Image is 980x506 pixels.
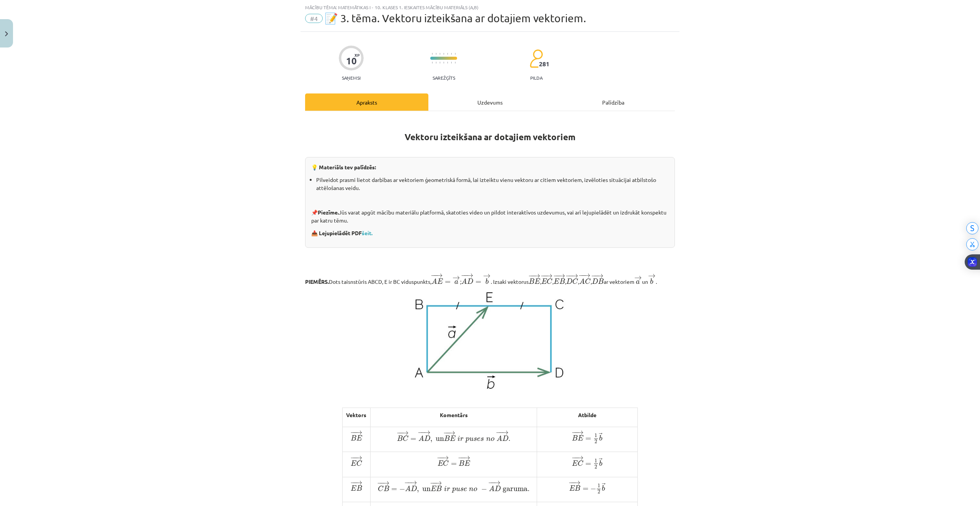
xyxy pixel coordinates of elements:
span: = [583,488,588,491]
span: − [377,481,383,485]
p: 📌 Jūs varat apgūt mācību materiālu platformā, skatoties video un pildot interaktīvos uzdevumus, v... [311,208,669,224]
img: icon-short-line-57e1e144782c952c97e751825c79c345078a6d821885a25fce030b3d8c18986b.svg [432,62,433,64]
p: Sarežģīts [433,75,455,80]
span: D [502,436,508,441]
span: → [501,431,509,435]
b: PIEMĒRS. [305,278,329,285]
span: b [602,485,605,491]
span: D [411,486,417,491]
span: → [355,455,363,460]
span: u [469,437,474,441]
span: − [461,273,467,278]
span: b [650,278,653,284]
span: un [436,437,444,441]
span: s [480,437,484,441]
span: D [467,278,473,284]
span: → [434,481,442,485]
span: B [444,436,450,441]
span: un [422,488,431,491]
span: p [465,437,469,442]
span: − [565,274,571,278]
span: − [572,455,577,460]
img: icon-short-line-57e1e144782c952c97e751825c79c345078a6d821885a25fce030b3d8c18986b.svg [455,62,456,64]
span: − [594,274,595,278]
span: B [436,486,442,491]
span: o [491,437,495,441]
span: 1 [598,484,600,488]
img: icon-short-line-57e1e144782c952c97e751825c79c345078a6d821885a25fce030b3d8c18986b.svg [447,53,448,55]
span: C [443,460,449,466]
span: , [430,439,432,442]
span: . [508,439,510,441]
span: → [599,433,603,438]
span: → [533,274,541,278]
span: − [543,274,544,278]
img: icon-short-line-57e1e144782c952c97e751825c79c345078a6d821885a25fce030b3d8c18986b.svg [436,62,436,64]
span: − [350,481,356,485]
span: − [379,481,380,485]
span: → [648,274,656,278]
span: − [568,481,574,485]
img: icon-short-line-57e1e144782c952c97e751825c79c345078a6d821885a25fce030b3d8c18986b.svg [443,53,444,55]
p: Dots taisnstūris ABCD, E ir BC viduspunkts, ; . Izsaki vektorus , , , , , ar vektoriem un . [305,273,675,286]
span: b [599,460,602,466]
span: B [356,485,362,491]
span: a [454,280,458,284]
span: − [572,431,577,435]
span: 1 [595,459,597,463]
span: e [477,437,480,441]
div: Palīdzība [552,93,675,111]
span: A [461,278,467,284]
p: pilda [530,75,542,80]
img: icon-short-line-57e1e144782c952c97e751825c79c345078a6d821885a25fce030b3d8c18986b.svg [447,62,448,64]
span: E [356,435,362,440]
div: Apraksts [305,93,428,111]
span: 2 [598,490,600,494]
span: E [569,485,575,491]
span: p [452,488,456,493]
span: − [431,273,436,278]
span: , [417,489,419,493]
span: E [351,460,356,466]
span: − [574,455,575,460]
span: − [407,481,408,485]
span: − [399,486,405,492]
span: B [351,435,356,440]
span: − [578,273,584,278]
span: E [578,435,583,440]
span: → [558,274,565,278]
span: A [405,485,411,491]
span: → [483,274,491,278]
span: D [592,278,598,284]
span: C [547,278,552,284]
span: − [460,455,461,460]
img: icon-short-line-57e1e144782c952c97e751825c79c345078a6d821885a25fce030b3d8c18986b.svg [443,62,444,64]
span: C [356,460,362,466]
span: → [448,431,456,435]
b: Komentārs [440,411,468,418]
div: 10 [346,56,357,66]
span: → [493,481,501,485]
span: → [410,481,417,485]
span: = [475,281,481,284]
span: b [599,435,602,441]
span: → [599,458,603,463]
span: − [430,481,436,485]
span: → [576,455,584,460]
span: 1 [595,434,597,437]
span: D [424,436,430,441]
span: → [355,481,363,485]
span: − [397,431,402,435]
span: i [444,486,447,491]
span: B [598,278,604,284]
span: C [403,436,408,441]
span: E [464,460,470,466]
div: Mācību tēma: Matemātikas i - 10. klases 1. ieskaites mācību materiāls (a,b) [305,5,675,10]
span: n [486,437,491,441]
strong: 💡 Materiāls tev palīdzēs: [311,164,376,170]
span: → [571,274,578,278]
span: XP [354,53,359,57]
span: − [581,273,581,278]
span: e [464,488,467,491]
span: − [463,273,464,278]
